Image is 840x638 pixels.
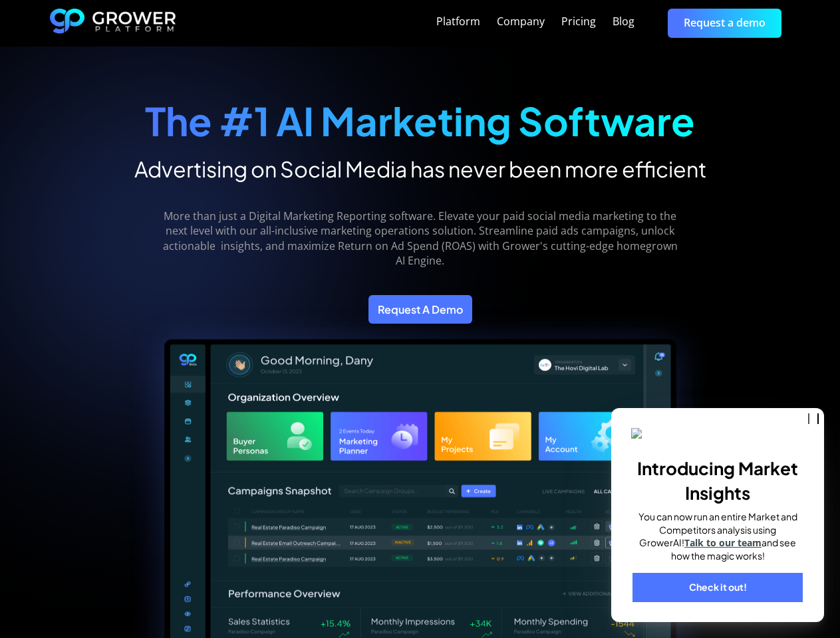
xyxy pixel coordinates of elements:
[145,96,695,145] strong: The #1 AI Marketing Software
[436,15,480,28] div: Platform
[497,14,545,30] a: Company
[134,156,706,182] h2: Advertising on Social Media has never been more efficient
[561,14,596,30] a: Pricing
[637,457,798,503] b: Introducing Market Insights
[684,536,762,549] a: Talk to our team
[368,295,472,324] a: Request A Demo
[613,14,634,30] a: Blog
[153,209,687,268] p: More than just a Digital Marketing Reporting software. Elevate your paid social media marketing t...
[561,15,596,28] div: Pricing
[436,14,480,30] a: Platform
[613,15,634,28] div: Blog
[632,573,803,602] a: Check it out!
[631,428,804,441] img: _p793ks5ak-banner
[50,9,176,38] a: home
[631,510,804,562] p: You can now run an entire Market and Competitors analysis using GrowerAI! and see how the magic w...
[668,9,781,37] a: Request a demo
[497,15,545,28] div: Company
[808,413,819,424] button: close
